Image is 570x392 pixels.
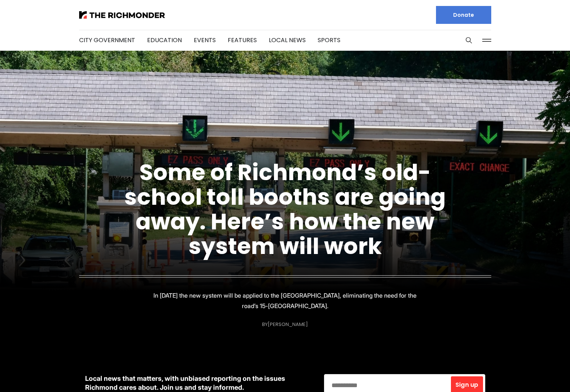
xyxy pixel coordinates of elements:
button: Search this site [463,35,474,46]
a: Education [147,36,182,44]
a: Some of Richmond’s old-school toll booths are going away. Here’s how the new system will work [124,157,446,262]
span: Sign up [455,382,478,388]
a: City Government [79,36,135,44]
a: [PERSON_NAME] [268,321,308,328]
a: Events [194,36,216,44]
div: By [262,322,308,327]
p: Local news that matters, with unbiased reporting on the issues Richmond cares about. Join us and ... [85,374,312,392]
a: Local News [269,36,306,44]
p: In [DATE] the new system will be applied to the [GEOGRAPHIC_DATA], eliminating the need for the r... [152,290,418,311]
a: Features [228,36,257,44]
a: Donate [436,6,491,24]
iframe: portal-trigger [507,355,570,392]
a: Sports [318,36,340,44]
img: The Richmonder [79,11,165,19]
